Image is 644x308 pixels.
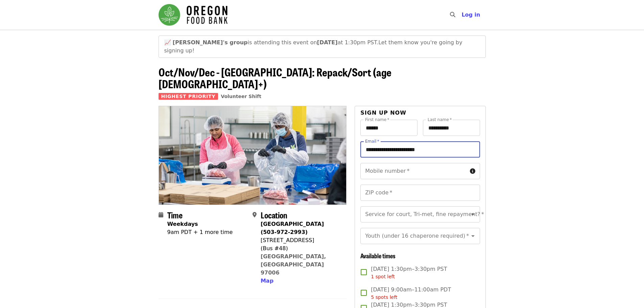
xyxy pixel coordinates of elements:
span: Map [261,278,273,284]
div: [STREET_ADDRESS] [261,236,341,244]
label: Email [365,139,379,143]
strong: [DATE] [317,39,338,46]
span: Sign up now [360,110,406,116]
strong: [PERSON_NAME]'s group [173,39,248,46]
label: First name [365,118,389,122]
div: 9am PDT + 1 more time [167,228,233,236]
div: (Bus #48) [261,244,341,253]
span: Time [167,209,183,221]
input: Email [360,141,480,158]
input: Search [459,7,465,23]
img: Oct/Nov/Dec - Beaverton: Repack/Sort (age 10+) organized by Oregon Food Bank [159,106,347,204]
button: Open [468,210,478,219]
i: calendar icon [159,212,163,218]
a: [GEOGRAPHIC_DATA], [GEOGRAPHIC_DATA] 97006 [261,253,326,276]
input: Mobile number [360,163,467,179]
span: Location [261,209,287,221]
span: 1 spot left [371,274,395,279]
span: 5 spots left [371,294,397,300]
i: map-marker-alt icon [253,212,257,218]
span: [DATE] 1:30pm–3:30pm PST [371,265,447,280]
span: growth emoji [164,39,171,46]
i: search icon [450,11,455,18]
a: Volunteer Shift [221,94,261,99]
button: Log in [456,8,485,22]
input: First name [360,120,418,136]
button: Map [261,277,273,285]
strong: [GEOGRAPHIC_DATA] (503-972-2993) [261,221,324,235]
label: Last name [428,118,452,122]
input: Last name [423,120,480,136]
span: Oct/Nov/Dec - [GEOGRAPHIC_DATA]: Repack/Sort (age [DEMOGRAPHIC_DATA]+) [159,64,391,92]
button: Open [468,231,478,241]
strong: Weekdays [167,221,198,227]
input: ZIP code [360,185,480,201]
span: is attending this event on at 1:30pm PST. [173,39,379,46]
span: Available times [360,251,396,260]
span: Highest Priority [159,93,218,100]
span: [DATE] 9:00am–11:00am PDT [371,286,451,301]
span: Log in [461,11,480,18]
img: Oregon Food Bank - Home [159,4,228,26]
i: circle-info icon [470,168,475,174]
